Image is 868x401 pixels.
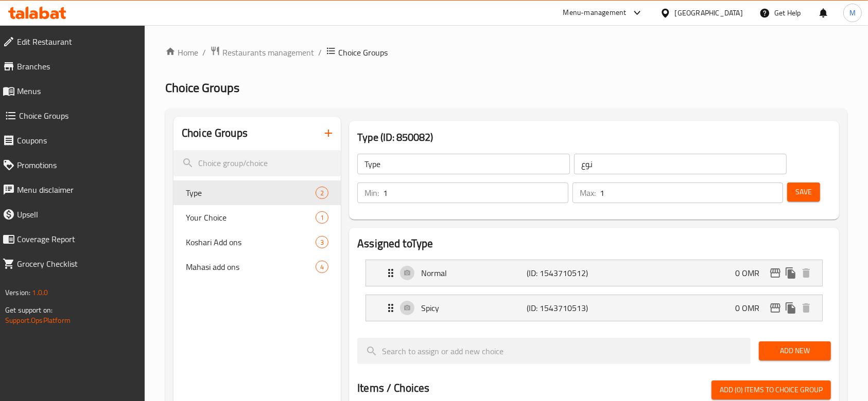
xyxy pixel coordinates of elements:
li: Expand [357,290,831,325]
div: Koshari Add ons3 [173,230,341,254]
a: Support.OpsPlatform [5,314,71,327]
input: search [173,150,341,176]
span: Your Choice [186,211,316,224]
button: edit [768,300,783,316]
li: / [202,46,206,59]
button: Save [787,183,820,202]
span: Coupons [17,134,137,147]
span: Choice Groups [338,46,388,59]
div: Type2 [173,180,341,205]
div: Choices [316,236,328,248]
div: Your Choice1 [173,205,341,230]
p: Max: [580,187,596,199]
p: (ID: 1543710513) [527,302,597,314]
span: Menu disclaimer [17,184,137,196]
p: 0 OMR [735,302,768,314]
h2: Items / Choices [357,380,429,396]
button: delete [798,300,814,316]
span: 4 [316,262,328,272]
nav: breadcrumb [165,46,847,59]
span: M [849,7,856,19]
a: Home [165,46,198,59]
span: Choice Groups [19,110,137,122]
li: Expand [357,256,831,290]
span: Branches [17,60,137,72]
input: search [357,338,751,364]
button: duplicate [783,300,798,316]
span: Choice Groups [165,76,239,99]
span: Save [795,186,812,198]
span: 3 [316,238,328,247]
span: Add New [767,344,823,357]
li: / [318,46,322,59]
p: 0 OMR [735,267,768,279]
span: 2 [316,188,328,198]
span: 1.0.0 [32,286,48,299]
div: Choices [316,261,328,273]
a: Restaurants management [210,46,314,59]
span: Coverage Report [17,233,137,245]
span: Mahasi add ons [186,261,316,273]
p: Normal [421,267,527,279]
span: Restaurants management [222,46,314,59]
span: Promotions [17,159,137,171]
div: Choices [316,211,328,224]
div: Expand [366,260,822,286]
button: edit [768,265,783,281]
div: Menu-management [563,7,627,19]
h2: Assigned to Type [357,236,831,251]
p: Min: [364,187,379,199]
div: Mahasi add ons4 [173,254,341,279]
span: Get support on: [5,303,53,317]
span: Upsell [17,208,137,221]
div: Choices [316,187,328,199]
span: Version: [5,286,30,299]
span: Koshari Add ons [186,236,316,248]
span: 1 [316,213,328,223]
div: [GEOGRAPHIC_DATA] [675,7,743,19]
div: Expand [366,295,822,321]
span: Menus [17,85,137,97]
h3: Type (ID: 850082) [357,129,831,145]
span: Add (0) items to choice group [720,384,823,396]
button: delete [798,265,814,281]
button: duplicate [783,265,798,281]
span: Edit Restaurant [17,35,137,48]
span: Grocery Checklist [17,258,137,270]
p: (ID: 1543710512) [527,267,597,279]
p: Spicy [421,302,527,314]
h2: Choice Groups [182,125,248,141]
button: Add (0) items to choice group [711,380,831,399]
button: Add New [759,341,831,360]
span: Type [186,187,316,199]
